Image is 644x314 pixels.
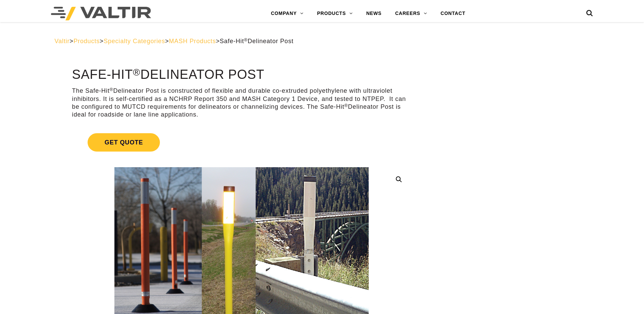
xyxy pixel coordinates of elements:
a: Specialty Categories [104,38,165,45]
a: PRODUCTS [310,7,360,20]
span: Safe-Hit Delineator Post [220,38,293,45]
sup: ® [244,37,248,42]
h1: Safe-Hit Delineator Post [72,68,411,82]
sup: ® [110,87,113,92]
p: The Safe-Hit Delineator Post is constructed of flexible and durable co-extruded polyethylene with... [72,87,411,119]
span: Get Quote [88,133,160,152]
sup: ® [344,103,348,108]
a: CONTACT [434,7,472,20]
a: NEWS [360,7,388,20]
a: Get Quote [72,125,411,160]
a: MASH Products [169,38,216,45]
div: > > > > [55,37,590,45]
img: Valtir [51,7,151,20]
a: COMPANY [264,7,310,20]
a: Valtir [55,38,70,45]
sup: ® [133,67,141,77]
a: CAREERS [388,7,434,20]
a: Products [73,38,99,45]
